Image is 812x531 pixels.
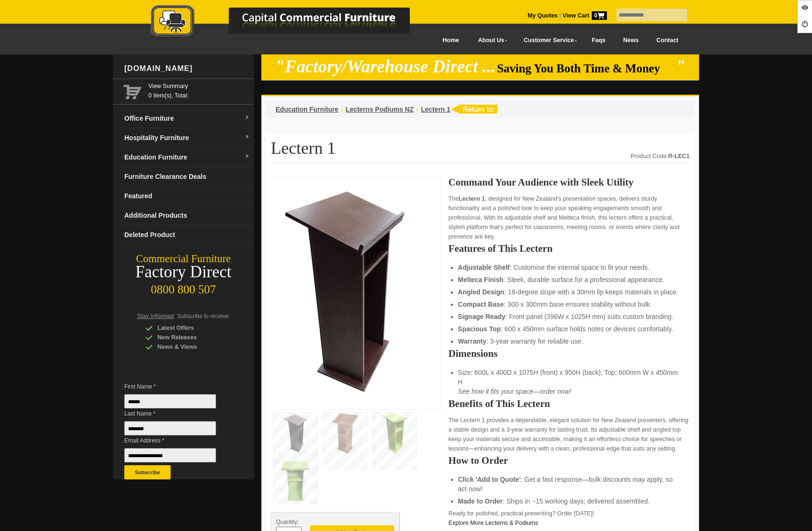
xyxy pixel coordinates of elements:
[458,287,680,297] li: : 18-degree slope with a 30mm lip keeps materials in place.
[458,288,504,296] strong: Angled Design
[458,276,503,283] strong: Melteca Finish
[146,333,235,342] div: New Releases
[421,106,450,113] a: Lectern 1
[458,312,680,321] li: : Front panel (396W x 1025H mm) suits custom branding.
[449,177,690,187] h2: Command Your Audience with Sleek Utility
[124,394,216,408] input: First Name *
[458,195,485,202] strong: Lectern 1
[124,382,230,391] span: First Name *
[121,109,254,128] a: Office Furnituredropdown
[113,252,254,265] div: Commercial Furniture
[244,154,250,159] img: dropdown
[148,81,250,99] span: 0 item(s), Total:
[561,12,607,19] a: View Cart0
[458,325,501,333] strong: Spacious Top
[124,421,216,435] input: Last Name *
[121,148,254,167] a: Education Furnituredropdown
[346,106,414,113] a: Lecterns Podiums NZ
[449,244,690,253] h2: Features of This Lectern
[449,194,690,241] p: The , designed for New Zealand’s presentation spaces, delivers sturdy functionality and a polishe...
[121,186,254,206] a: Featured
[458,263,680,272] li: : Customise the internal space to fit your needs.
[497,62,674,75] span: Saving You Both Time & Money
[562,12,607,19] strong: View Cart
[449,416,690,453] p: The Lectern 1 provides a dependable, elegant solution for New Zealand presenters, offering a stab...
[121,225,254,245] a: Deleted Product
[449,509,690,528] p: Ready for polished, practical presenting? Order [DATE]!
[113,278,254,296] div: 0800 800 507
[416,105,418,114] li: ›
[458,275,680,284] li: : Sleek, durable surface for a professional appearance.
[113,265,254,279] div: Factory Direct
[124,409,230,418] span: Last Name *
[458,301,504,308] strong: Compact Base
[458,496,680,506] li: : Ships in ~15 working days; delivered assembled.
[458,368,680,396] li: Size: 600L x 400D x 1075H (front) x 950H (back); Top: 600mm W x 450mm H
[458,264,510,271] strong: Adjustable Shelf
[276,183,418,402] img: Lectern 1
[146,342,235,352] div: News & Views
[450,105,497,114] img: return to
[583,30,614,51] a: Faqs
[458,300,680,309] li: : 300 x 300mm base ensures stability without bulk.
[121,206,254,225] a: Additional Products
[458,336,680,346] li: : 3-year warranty for reliable use.
[513,30,583,51] a: Customer Service
[449,349,690,358] h2: Dimensions
[121,167,254,186] a: Furniture Clearance Deals
[527,12,558,19] a: My Quotes
[125,5,456,42] a: Capital Commercial Furniture Logo
[449,399,690,408] h2: Benefits of This Lectern
[137,313,174,319] span: Stay Informed
[124,465,171,479] button: Subscribe
[271,139,690,163] h1: Lectern 1
[177,313,230,319] span: Subscribe to receive:
[449,520,538,526] a: Explore More Lecterns & Podiums
[458,337,486,345] strong: Warranty
[121,128,254,148] a: Hospitality Furnituredropdown
[449,456,690,465] h2: How to Order
[648,30,687,51] a: Contact
[244,134,250,140] img: dropdown
[458,475,680,494] li: : Get a fast response—bulk discounts may apply, so act now!
[614,30,648,51] a: News
[146,323,235,333] div: Latest Offers
[458,313,505,320] strong: Signage Ready
[676,57,686,76] em: "
[631,151,690,161] div: Product Code:
[592,11,607,20] span: 0
[458,324,680,334] li: : 600 x 450mm surface holds notes or devices comfortably.
[341,105,343,114] li: ›
[458,476,521,483] strong: Click 'Add to Quote'
[125,5,456,39] img: Capital Commercial Furniture Logo
[244,115,250,121] img: dropdown
[148,81,250,91] a: View Summary
[458,497,503,505] strong: Made to Order
[468,30,513,51] a: About Us
[124,448,216,462] input: Email Address *
[458,388,571,395] em: See how it fits your space—order now!
[275,57,496,76] em: "Factory/Warehouse Direct ...
[124,436,230,445] span: Email Address *
[276,519,299,525] span: Quantity:
[276,106,338,113] a: Education Furniture
[121,54,254,83] div: [DOMAIN_NAME]
[668,153,690,159] strong: R-LEC1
